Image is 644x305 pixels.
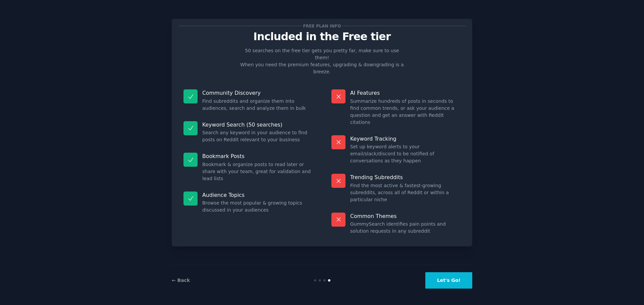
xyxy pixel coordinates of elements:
dd: Summarize hundreds of posts in seconds to find common trends, or ask your audience a question and... [350,98,461,126]
p: Keyword Tracking [350,135,461,142]
p: Common Themes [350,213,461,220]
dd: Search any keyword in your audience to find posts on Reddit relevant to your business [202,129,313,143]
p: 50 searches on the free tier gets you pretty far, make sure to use them! When you need the premiu... [237,47,407,75]
dd: Bookmark & organize posts to read later or share with your team, great for validation and lead lists [202,161,313,182]
p: Bookmark Posts [202,153,313,160]
p: Audience Topics [202,192,313,199]
p: Included in the Free tier [179,31,465,43]
p: AI Features [350,89,461,96]
p: Community Discovery [202,89,313,96]
a: ← Back [172,278,190,283]
span: Free plan info [302,22,342,29]
p: Keyword Search (50 searches) [202,121,313,128]
dd: Set up keyword alerts to your email/slack/discord to be notified of conversations as they happen [350,143,461,164]
dd: Find subreddits and organize them into audiences, search and analyze them in bulk [202,98,313,112]
dd: GummySearch identifies pain points and solution requests in any subreddit [350,221,461,235]
dd: Find the most active & fastest-growing subreddits, across all of Reddit or within a particular niche [350,182,461,203]
button: Let's Go! [425,272,472,289]
p: Trending Subreddits [350,174,461,181]
dd: Browse the most popular & growing topics discussed in your audiences [202,200,313,214]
